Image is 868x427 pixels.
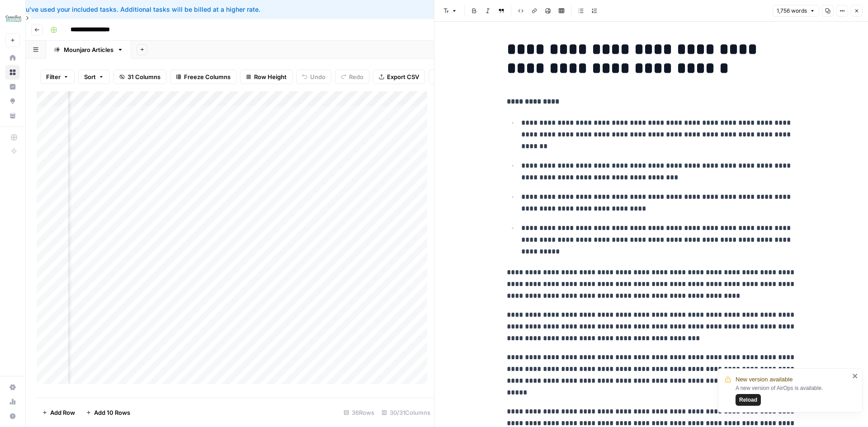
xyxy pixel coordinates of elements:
a: Mounjaro Articles [46,41,131,59]
div: A new version of AirOps is available. [736,384,849,406]
img: BCI Logo [5,10,22,27]
span: Freeze Columns [184,72,231,81]
a: Browse [5,65,20,80]
span: Export CSV [387,72,419,81]
a: Settings [5,380,20,394]
div: You've used your included tasks. Additional tasks will be billed at a higher rate. [7,5,526,14]
span: 1,756 words [777,7,807,15]
button: 1,756 words [773,5,819,17]
div: 36 Rows [340,405,378,420]
a: Your Data [5,108,20,123]
button: 31 Columns [113,70,166,84]
a: Home [5,51,20,65]
a: Usage [5,394,20,409]
button: Freeze Columns [170,70,236,84]
a: Opportunities [5,94,20,108]
span: Sort [84,72,96,81]
span: Redo [349,72,363,81]
span: New version available [736,375,793,384]
button: Reload [736,394,761,406]
a: Insights [5,80,20,94]
div: 30/31 Columns [378,405,434,420]
button: Workspace: BCI [5,7,20,30]
button: Row Height [240,70,292,84]
span: Add Row [50,408,75,417]
div: Mounjaro Articles [64,45,113,54]
span: Reload [739,396,757,404]
button: Add Row [37,405,80,420]
span: Add 10 Rows [94,408,130,417]
button: Sort [78,70,110,84]
button: Filter [40,70,75,84]
span: Row Height [254,72,287,81]
span: 31 Columns [127,72,160,81]
button: Help + Support [5,409,20,423]
button: close [852,372,859,380]
button: Add 10 Rows [80,405,136,420]
span: Undo [310,72,325,81]
button: Export CSV [373,70,425,84]
span: Filter [46,72,61,81]
button: Undo [296,70,331,84]
button: Redo [335,70,369,84]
